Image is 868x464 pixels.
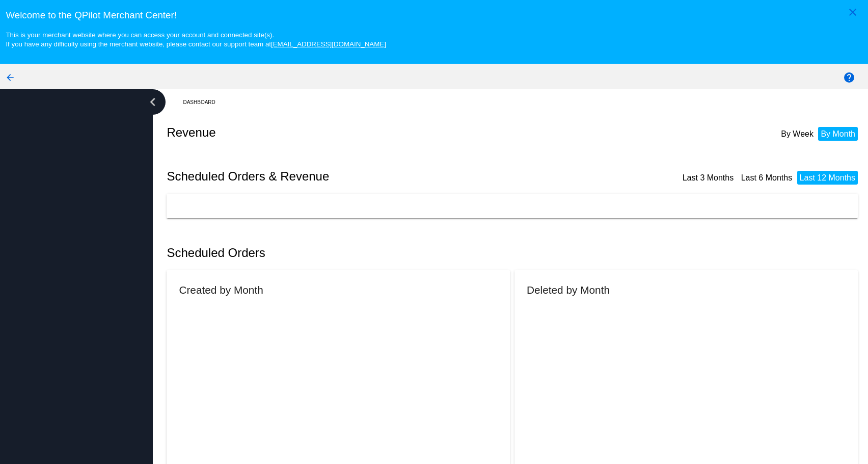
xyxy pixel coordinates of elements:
a: [EMAIL_ADDRESS][DOMAIN_NAME] [271,40,386,48]
h2: Revenue [167,125,514,140]
a: Last 3 Months [683,173,734,182]
mat-icon: help [843,71,855,84]
h2: Scheduled Orders & Revenue [167,169,514,184]
mat-icon: arrow_back [4,71,16,84]
a: Dashboard [183,94,224,110]
li: By Week [778,127,816,141]
mat-icon: close [847,6,859,18]
i: chevron_left [145,94,161,110]
a: Last 6 Months [741,173,793,182]
h2: Scheduled Orders [167,246,514,260]
small: This is your merchant website where you can access your account and connected site(s). If you hav... [6,31,386,48]
h3: Welcome to the QPilot Merchant Center! [6,10,862,21]
li: By Month [818,127,858,141]
a: Last 12 Months [800,173,855,182]
h2: Deleted by Month [527,284,610,296]
h2: Created by Month [179,284,263,296]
